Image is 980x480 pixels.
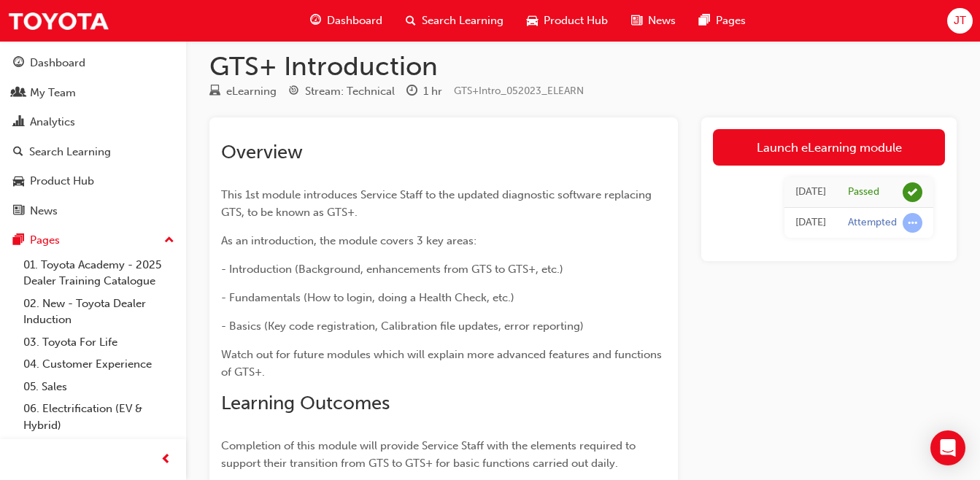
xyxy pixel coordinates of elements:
a: My Team [6,80,180,107]
span: guage-icon [310,12,321,30]
div: News [30,203,58,220]
span: up-icon [164,231,174,250]
div: Attempted [848,216,897,230]
span: people-icon [13,87,24,100]
div: Passed [848,185,879,199]
span: Product Hub [544,12,608,29]
div: My Team [30,85,76,101]
div: 1 hr [423,83,442,100]
a: 07. Parts21 Certification [18,436,180,459]
span: guage-icon [13,57,24,70]
span: clock-icon [406,85,417,98]
a: pages-iconPages [687,6,757,36]
h1: GTS+ Introduction [209,50,957,82]
span: - Fundamentals (How to login, doing a Health Check, etc.) [221,291,514,304]
a: 04. Customer Experience [18,353,180,376]
a: News [6,198,180,225]
div: Tue May 13 2025 16:34:25 GMT+1000 (Australian Eastern Standard Time) [795,214,826,231]
div: Duration [406,82,442,101]
span: Learning Outcomes [221,392,390,414]
span: Pages [716,12,746,29]
span: chart-icon [13,116,24,129]
span: prev-icon [161,451,171,469]
a: car-iconProduct Hub [515,6,620,36]
span: News [648,12,676,29]
div: Stream: Technical [305,83,395,100]
span: target-icon [288,85,299,98]
a: news-iconNews [620,6,687,36]
span: Search Learning [422,12,503,29]
a: 01. Toyota Academy - 2025 Dealer Training Catalogue [18,254,180,293]
span: Completion of this module will provide Service Staff with the elements required to support their ... [221,439,638,470]
div: eLearning [226,83,277,100]
span: learningRecordVerb_PASS-icon [903,182,922,202]
div: Tue May 13 2025 16:54:16 GMT+1000 (Australian Eastern Standard Time) [795,184,826,201]
span: news-icon [13,205,24,218]
button: DashboardMy TeamAnalyticsSearch LearningProduct HubNews [6,47,180,227]
span: learningRecordVerb_ATTEMPT-icon [903,213,922,233]
span: pages-icon [699,12,710,30]
span: Watch out for future modules which will explain more advanced features and functions of GTS+. [221,348,665,379]
a: Product Hub [6,168,180,195]
div: Stream [288,82,395,101]
div: Dashboard [30,55,85,71]
span: - Basics (Key code registration, Calibration file updates, error reporting) [221,320,584,333]
a: guage-iconDashboard [298,6,394,36]
a: Analytics [6,109,180,136]
a: Dashboard [6,50,180,77]
div: Search Learning [29,144,111,160]
a: 06. Electrification (EV & Hybrid) [18,398,180,436]
div: Type [209,82,277,101]
span: search-icon [406,12,416,30]
span: Learning resource code [454,85,584,97]
a: Launch eLearning module [713,129,945,166]
a: 05. Sales [18,376,180,398]
span: car-icon [13,175,24,188]
div: Analytics [30,114,75,131]
a: search-iconSearch Learning [394,6,515,36]
span: As an introduction, the module covers 3 key areas: [221,234,477,247]
span: - Introduction (Background, enhancements from GTS to GTS+, etc.) [221,263,563,276]
span: pages-icon [13,234,24,247]
span: car-icon [527,12,538,30]
button: JT [947,8,973,34]
span: JT [954,12,966,29]
div: Pages [30,232,60,249]
img: Trak [7,4,109,37]
span: search-icon [13,146,23,159]
button: Pages [6,227,180,254]
span: Dashboard [327,12,382,29]
span: learningResourceType_ELEARNING-icon [209,85,220,98]
a: 02. New - Toyota Dealer Induction [18,293,180,331]
span: Overview [221,141,303,163]
span: This 1st module introduces Service Staff to the updated diagnostic software replacing GTS, to be ... [221,188,655,219]
a: 03. Toyota For Life [18,331,180,354]
span: news-icon [631,12,642,30]
a: Search Learning [6,139,180,166]
div: Open Intercom Messenger [930,430,965,465]
div: Product Hub [30,173,94,190]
